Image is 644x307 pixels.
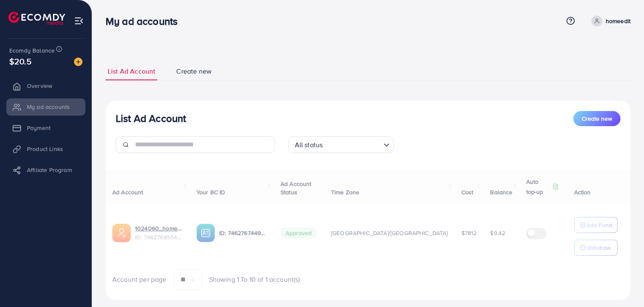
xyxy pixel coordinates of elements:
[8,12,65,25] img: logo
[573,111,620,126] button: Create new
[116,112,186,124] h3: List Ad Account
[74,58,82,66] img: image
[606,16,631,26] p: homeedit
[106,15,184,27] h3: My ad accounts
[9,55,32,67] span: $20.5
[9,46,55,55] span: Ecomdy Balance
[108,66,155,76] span: List Ad Account
[588,16,631,26] a: homeedit
[74,16,84,26] img: menu
[325,137,380,151] input: Search for option
[293,139,325,151] span: All status
[176,66,212,76] span: Create new
[582,114,612,123] span: Create new
[289,136,394,153] div: Search for option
